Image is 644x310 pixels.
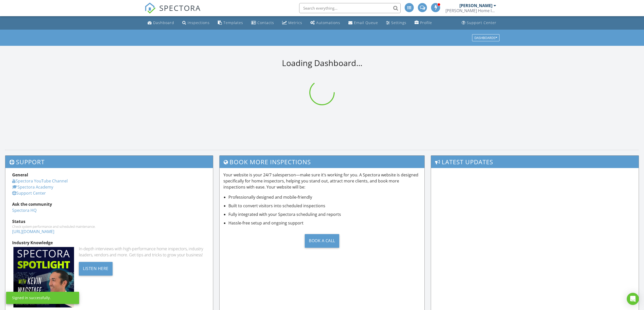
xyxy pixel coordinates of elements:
li: Hassle-free setup and ongoing support [228,220,420,226]
img: The Best Home Inspection Software - Spectora [145,3,156,14]
a: Book a Call [223,230,420,252]
a: Support Center [12,190,46,196]
img: Spectoraspolightmain [13,247,74,307]
a: Dashboard [146,18,176,28]
li: Built to convert visitors into scheduled inspections [228,203,420,209]
div: Ask the community [12,201,206,207]
div: Metrics [288,20,302,25]
div: Industry Knowledge [12,240,206,246]
a: [URL][DOMAIN_NAME] [12,229,54,234]
div: Listen Here [79,262,113,276]
li: Fully integrated with your Spectora scheduling and reports [228,211,420,217]
div: Contacts [257,20,274,25]
div: Dashboard [153,20,174,25]
a: Spectora HQ [12,208,37,213]
a: Company Profile [413,18,434,28]
p: Your website is your 24/7 salesperson—make sure it’s working for you. A Spectora website is desig... [223,172,420,190]
div: Check system performance and scheduled maintenance. [12,224,206,229]
a: Inspections [180,18,212,28]
div: Templates [223,20,243,25]
div: [PERSON_NAME] [459,3,492,8]
div: Profile [420,20,432,25]
div: Settings [391,20,406,25]
h3: Book More Inspections [220,156,424,168]
div: Dashboards [474,36,497,39]
a: Metrics [280,18,304,28]
a: Spectora YouTube Channel [12,178,68,184]
a: Settings [384,18,408,28]
li: Professionally designed and mobile-friendly [228,194,420,200]
a: Automations (Advanced) [308,18,342,28]
a: Listen Here [79,265,113,271]
div: Automations [316,20,340,25]
strong: General [12,172,28,178]
input: Search everything... [299,3,401,13]
h3: Latest Updates [431,156,639,168]
div: Signed in successfully. [12,295,51,300]
div: Support Center [467,20,496,25]
div: Open Intercom Messenger [627,293,639,305]
div: Status [12,218,206,224]
div: In-depth interviews with high-performance home inspectors, industry leaders, vendors and more. Ge... [79,246,206,258]
div: Inspections [188,20,210,25]
a: Templates [216,18,245,28]
a: Spectora Academy [12,184,53,190]
div: Harris Home Inspections [445,8,496,13]
a: SPECTORA [145,7,201,17]
a: Email Queue [346,18,380,28]
button: Dashboards [472,34,499,41]
div: Book a Call [305,234,339,248]
span: SPECTORA [159,3,201,13]
div: Email Queue [354,20,378,25]
a: Support Center [460,18,498,28]
a: Contacts [249,18,276,28]
h3: Support [5,156,213,168]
